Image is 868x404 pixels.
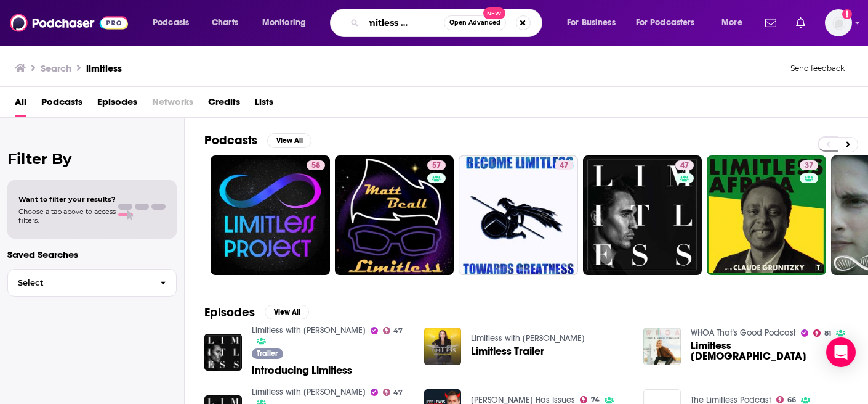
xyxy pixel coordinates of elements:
button: open menu [628,13,713,33]
span: For Business [567,14,616,31]
span: Podcasts [153,14,189,31]
span: New [483,7,505,19]
a: 57 [335,155,454,275]
input: Search podcasts, credits, & more... [364,13,444,33]
a: Limitless with Johanna Buchweitz [471,333,585,344]
a: 81 [813,329,831,337]
span: Want to filter your results? [18,195,116,204]
span: 58 [311,160,320,172]
span: 81 [824,331,831,336]
h3: limitless [86,62,122,74]
img: User Profile [825,9,852,36]
span: Open Advanced [449,20,500,26]
a: 47 [383,389,403,396]
a: WHOA That's Good Podcast [691,328,796,338]
a: Limitless Trailer [471,346,544,357]
span: 47 [680,160,689,172]
a: 47 [583,155,702,275]
button: open menu [713,13,758,33]
a: 47 [675,160,694,170]
a: EpisodesView All [204,305,309,320]
svg: Add a profile image [842,9,852,19]
span: For Podcasters [636,14,695,31]
span: Networks [152,92,193,117]
a: 58 [307,160,325,170]
a: Show notifications dropdown [791,12,810,33]
span: Choose a tab above to access filters. [18,207,116,225]
button: Send feedback [787,63,848,73]
a: Podcasts [41,92,82,117]
a: 74 [580,396,600,403]
h2: Podcasts [204,133,257,148]
a: Credits [208,92,240,117]
h2: Filter By [7,150,177,168]
a: Charts [204,13,246,33]
a: 47 [459,155,578,275]
div: Search podcasts, credits, & more... [342,9,554,37]
a: 57 [427,160,446,170]
a: 47 [383,327,403,334]
h3: Search [41,62,71,74]
a: Limitless with Josh Patterson [252,387,366,397]
p: Saved Searches [7,249,177,260]
a: All [15,92,26,117]
a: Introducing Limitless [252,365,352,376]
span: 37 [805,160,813,172]
a: 66 [776,396,796,403]
button: Open AdvancedNew [444,15,506,30]
span: Logged in as megcassidy [825,9,852,36]
a: Show notifications dropdown [760,12,781,33]
a: Limitless with Josh Patterson [252,325,366,336]
span: 57 [432,160,441,172]
button: open menu [558,13,631,33]
a: 37 [707,155,826,275]
div: Open Intercom Messenger [826,337,856,367]
button: Select [7,269,177,297]
button: open menu [254,13,322,33]
a: 58 [211,155,330,275]
h2: Episodes [204,305,255,320]
span: 47 [393,328,403,334]
span: Trailer [257,350,278,357]
span: Charts [212,14,238,31]
a: Episodes [97,92,137,117]
img: Limitless God [643,328,681,365]
a: Lists [255,92,273,117]
span: Limitless [DEMOGRAPHIC_DATA] [691,340,848,361]
img: Introducing Limitless [204,334,242,371]
span: 74 [591,397,600,403]
button: open menu [144,13,205,33]
img: Podchaser - Follow, Share and Rate Podcasts [10,11,128,35]
button: View All [267,133,311,148]
button: View All [265,305,309,319]
img: Limitless Trailer [424,328,462,365]
span: 47 [560,160,568,172]
span: Monitoring [262,14,306,31]
a: 37 [800,160,818,170]
button: Show profile menu [825,9,852,36]
span: Select [8,279,150,287]
a: Limitless God [691,340,848,361]
span: 66 [787,397,796,403]
a: 47 [555,160,573,170]
span: 47 [393,390,403,395]
a: PodcastsView All [204,133,311,148]
span: More [721,14,742,31]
